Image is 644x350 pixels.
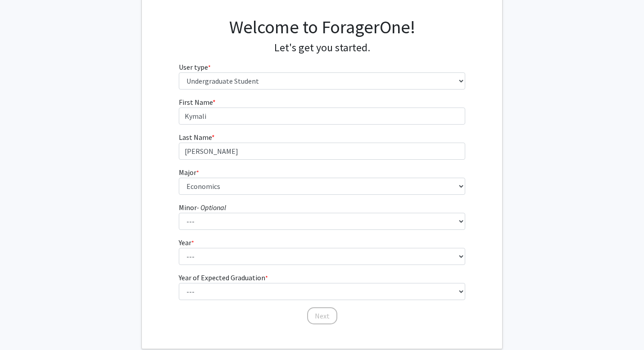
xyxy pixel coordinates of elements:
[179,62,211,72] label: User type
[179,16,466,38] h1: Welcome to ForagerOne!
[307,307,337,324] button: Next
[7,310,38,343] iframe: Chat
[179,98,213,107] span: First Name
[179,167,199,178] label: Major
[179,237,194,248] label: Year
[179,133,212,142] span: Last Name
[179,41,466,54] h4: Let's get you started.
[179,272,268,283] label: Year of Expected Graduation
[197,203,226,212] i: - Optional
[179,202,226,213] label: Minor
